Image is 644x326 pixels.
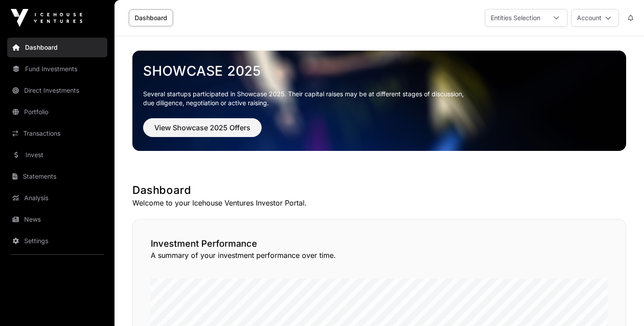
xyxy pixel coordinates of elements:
[7,231,107,251] a: Settings
[132,197,626,208] p: Welcome to your Icehouse Ventures Investor Portal.
[7,167,107,186] a: Statements
[7,124,107,143] a: Transactions
[7,38,107,57] a: Dashboard
[143,118,262,137] button: View Showcase 2025 Offers
[143,127,262,136] a: View Showcase 2025 Offers
[154,122,250,133] span: View Showcase 2025 Offers
[143,90,615,107] p: Several startups participated in Showcase 2025. Their capital raises may be at different stages o...
[7,102,107,122] a: Portfolio
[132,183,626,197] h1: Dashboard
[599,283,644,326] iframe: Chat Widget
[485,9,546,26] div: Entities Selection
[143,63,615,79] a: Showcase 2025
[7,145,107,165] a: Invest
[132,51,626,151] img: Showcase 2025
[7,210,107,229] a: News
[151,237,608,250] h2: Investment Performance
[129,9,173,26] a: Dashboard
[571,9,619,27] button: Account
[7,81,107,100] a: Direct Investments
[7,59,107,79] a: Fund Investments
[7,188,107,208] a: Analysis
[151,250,608,261] p: A summary of your investment performance over time.
[11,9,82,27] img: Icehouse Ventures Logo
